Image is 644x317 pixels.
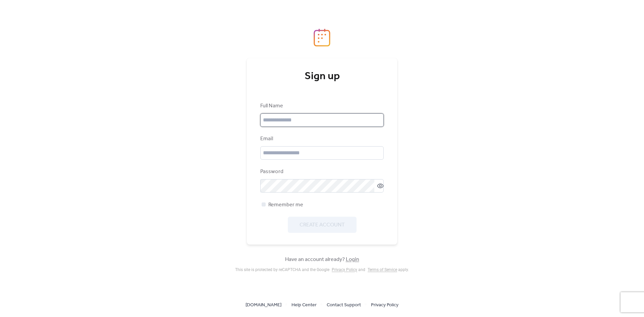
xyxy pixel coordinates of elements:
[285,256,359,264] span: Have an account already?
[260,168,382,176] div: Password
[314,29,330,47] img: logo
[368,267,397,272] a: Terms of Service
[291,301,317,309] span: Help Center
[291,301,317,309] a: Help Center
[235,267,409,272] div: This site is protected by reCAPTCHA and the Google and apply .
[268,201,303,209] span: Remember me
[371,301,398,309] a: Privacy Policy
[332,267,357,272] a: Privacy Policy
[246,301,281,309] span: [DOMAIN_NAME]
[260,135,382,143] div: Email
[346,254,359,265] a: Login
[260,102,382,110] div: Full Name
[371,301,398,309] span: Privacy Policy
[327,301,361,309] span: Contact Support
[327,301,361,309] a: Contact Support
[260,70,384,83] div: Sign up
[246,301,281,309] a: [DOMAIN_NAME]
